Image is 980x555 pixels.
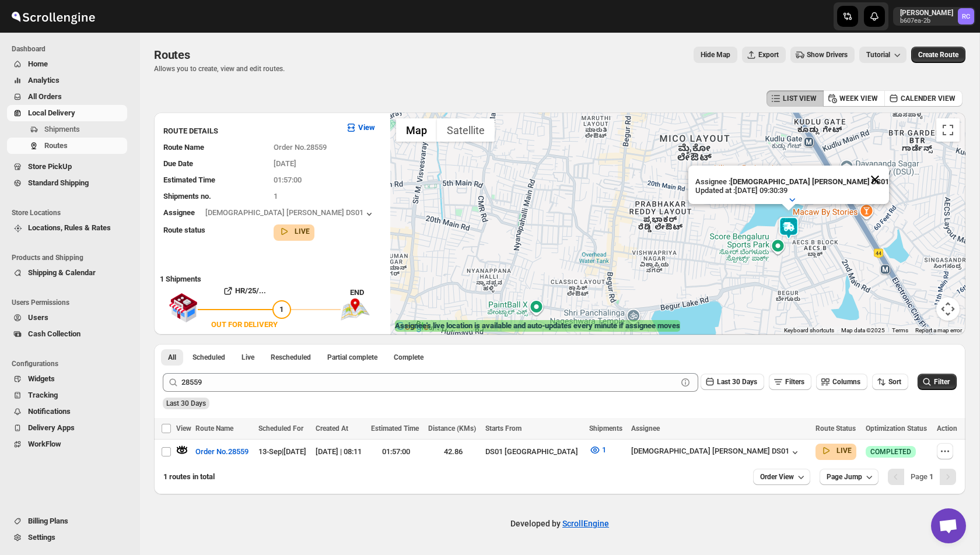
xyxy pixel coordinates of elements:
[911,472,933,481] span: Page
[900,8,953,17] p: [PERSON_NAME]
[28,329,80,338] span: Cash Collection
[169,285,198,331] img: shop.svg
[769,374,811,390] button: Filters
[816,374,867,390] button: Columns
[428,424,476,433] span: Distance (KMs)
[892,327,908,333] a: Terms (opens in new tab)
[154,269,201,283] b: 1 Shipments
[7,436,127,452] button: WorkFlow
[163,159,193,168] span: Due Date
[872,374,908,390] button: Sort
[766,90,824,107] button: LIST VIEW
[918,50,958,59] span: Create Route
[28,223,111,232] span: Locations, Rules & Rates
[962,13,970,20] text: RC
[7,121,127,138] button: Shipments
[7,371,127,387] button: Widgets
[166,399,206,408] span: Last 30 Days
[28,423,75,432] span: Delivery Apps
[758,50,779,59] span: Export
[188,442,256,461] button: Order No.28559
[915,327,962,333] a: Report a map error
[918,374,957,390] button: Filter
[7,403,127,420] button: Notifications
[396,118,437,142] button: Show street map
[44,141,68,150] span: Routes
[274,192,278,201] span: 1
[937,424,957,433] span: Action
[562,519,609,528] a: ScrollEngine
[274,143,327,152] span: Order No.28559
[784,326,834,335] button: Keyboard shortcuts
[393,319,432,335] a: Open this area in Google Maps (opens a new window)
[192,353,225,362] span: Scheduled
[841,327,885,333] span: Map data ©2025
[7,220,127,236] button: Locations, Rules & Rates
[168,353,176,362] span: All
[717,378,757,386] span: Last 30 Days
[730,177,889,186] b: [DEMOGRAPHIC_DATA] [PERSON_NAME] DS01
[820,445,852,456] button: LIVE
[211,319,278,331] div: OUT FOR DELIVERY
[7,513,127,529] button: Billing Plans
[807,50,848,59] span: Show Drivers
[28,76,60,85] span: Analytics
[936,118,960,142] button: Toggle fullscreen view
[7,529,127,546] button: Settings
[934,378,950,386] span: Filter
[181,373,677,392] input: Press enter after typing | Search Eg. Order No.28559
[358,123,375,132] b: View
[154,64,285,73] p: Allows you to create, view and edit routes.
[836,447,852,455] b: LIVE
[753,469,810,485] button: Order View
[327,353,377,362] span: Partial complete
[163,208,195,217] span: Assignee
[785,378,804,386] span: Filters
[7,326,127,342] button: Cash Collection
[28,533,55,542] span: Settings
[163,175,215,184] span: Estimated Time
[163,226,205,234] span: Route status
[176,424,191,433] span: View
[28,407,71,416] span: Notifications
[44,125,80,134] span: Shipments
[28,108,75,117] span: Local Delivery
[9,2,97,31] img: ScrollEngine
[7,420,127,436] button: Delivery Apps
[12,208,132,217] span: Store Locations
[195,424,233,433] span: Route Name
[341,298,370,321] img: trip_end.png
[900,17,953,24] p: b607ea-2b
[888,469,956,485] nav: Pagination
[7,138,127,154] button: Routes
[911,47,965,63] button: Create Route
[820,469,878,485] button: Page Jump
[485,424,521,433] span: Starts From
[278,226,310,237] button: LIVE
[161,349,183,366] button: All routes
[274,159,296,168] span: [DATE]
[28,440,61,448] span: WorkFlow
[163,192,211,201] span: Shipments no.
[859,47,907,63] button: Tutorial
[7,89,127,105] button: All Orders
[154,48,190,62] span: Routes
[28,178,89,187] span: Standard Shipping
[936,297,960,321] button: Map camera controls
[701,50,730,59] span: Hide Map
[631,447,801,458] button: [DEMOGRAPHIC_DATA] [PERSON_NAME] DS01
[393,319,432,335] img: Google
[316,446,364,458] div: [DATE] | 08:11
[7,310,127,326] button: Users
[695,177,889,186] p: Assignee :
[28,391,58,399] span: Tracking
[271,353,311,362] span: Rescheduled
[510,518,609,529] p: Developed by
[205,208,375,220] button: [DEMOGRAPHIC_DATA] [PERSON_NAME] DS01
[28,313,48,322] span: Users
[28,59,48,68] span: Home
[631,424,660,433] span: Assignee
[163,472,215,481] span: 1 routes in total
